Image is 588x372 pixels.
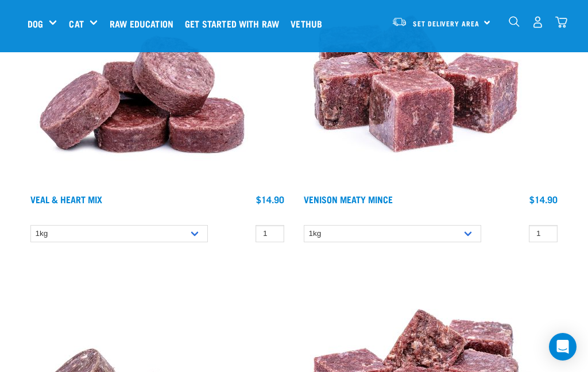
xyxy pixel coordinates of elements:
div: $14.90 [256,194,284,204]
input: 1 [529,225,558,243]
img: user.png [532,16,544,28]
div: Open Intercom Messenger [549,333,577,361]
a: Veal & Heart Mix [30,196,102,201]
span: Set Delivery Area [413,21,479,25]
div: $14.90 [529,194,558,204]
img: home-icon@2x.png [555,16,567,28]
img: home-icon-1@2x.png [509,16,520,27]
img: van-moving.png [392,17,407,27]
a: Venison Meaty Mince [304,196,393,201]
a: Get started with Raw [182,1,288,46]
a: Cat [69,17,83,30]
a: Raw Education [107,1,182,46]
input: 1 [256,225,284,243]
a: Dog [28,17,43,30]
a: Vethub [288,1,331,46]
